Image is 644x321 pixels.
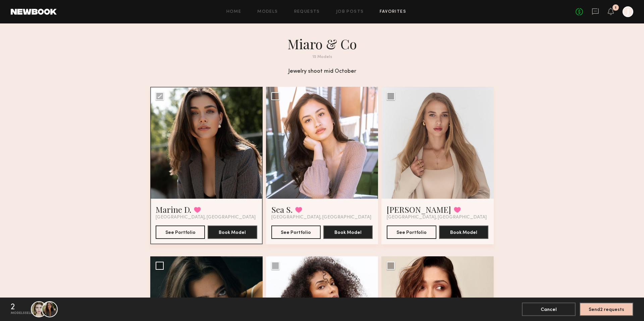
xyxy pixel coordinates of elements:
button: Book Model [439,226,488,239]
a: Requests [294,10,320,14]
div: models selected [11,311,42,315]
span: [GEOGRAPHIC_DATA], [GEOGRAPHIC_DATA] [387,215,487,220]
a: Models [257,10,278,14]
span: [GEOGRAPHIC_DATA], [GEOGRAPHIC_DATA] [156,215,256,220]
h1: Miaro & Co [201,36,443,52]
button: See Portfolio [271,226,321,239]
a: J [623,6,633,17]
a: Book Model [208,229,257,235]
a: Sea S. [271,204,292,215]
div: Jewelry shoot mid October [201,67,443,76]
button: See Portfolio [156,226,205,239]
span: [GEOGRAPHIC_DATA], [GEOGRAPHIC_DATA] [271,215,371,220]
a: Home [226,10,241,14]
a: Marine D. [156,204,191,215]
a: Book Model [439,229,488,235]
div: 1 [615,6,616,10]
div: 2 [11,303,15,311]
a: Favorites [380,10,406,14]
button: See Portfolio [387,226,436,239]
button: Book Model [323,226,373,239]
div: 15 Models [201,55,443,59]
a: Book Model [323,229,373,235]
a: [PERSON_NAME] [387,204,451,215]
a: Job Posts [336,10,364,14]
button: Book Model [208,226,257,239]
button: Cancel [522,303,576,316]
button: Send2 requests [580,303,633,316]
